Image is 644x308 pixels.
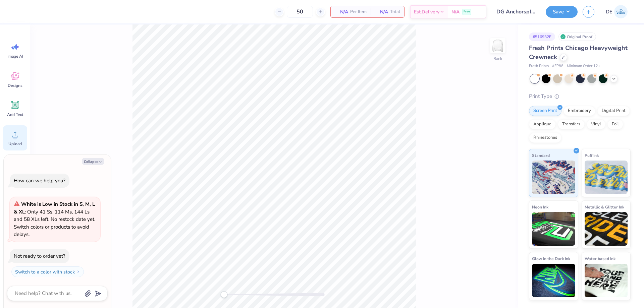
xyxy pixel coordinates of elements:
div: How can we help you? [14,177,65,184]
div: Vinyl [587,119,605,129]
span: N/A [335,8,348,15]
span: Metallic & Glitter Ink [585,203,624,210]
div: Transfers [558,119,585,129]
strong: White is Low in Stock in S, M, L & XL [14,201,95,215]
div: Original Proof [558,33,596,41]
span: Neon Ink [532,203,548,210]
div: Print Type [529,93,631,100]
div: Foil [607,119,623,129]
div: Digital Print [597,106,630,116]
span: Water based Ink [585,255,615,262]
span: Glow in the Dark Ink [532,255,570,262]
a: DE [603,5,631,18]
button: Collapse [82,158,104,165]
img: Back [491,39,504,52]
span: Add Text [7,112,23,117]
span: Image AI [7,54,23,59]
img: Water based Ink [585,264,628,297]
span: Fresh Prints [529,63,549,69]
img: Standard [532,161,575,194]
div: Embroidery [563,106,595,116]
span: N/A [375,8,388,15]
button: Save [546,6,578,18]
span: Upload [8,141,22,146]
img: Neon Ink [532,212,575,246]
div: Back [493,56,502,62]
img: Djian Evardoni [614,5,628,18]
div: Applique [529,119,556,129]
span: Per Item [350,8,367,15]
img: Puff Ink [585,161,628,194]
input: – – [287,6,313,18]
div: Screen Print [529,106,561,116]
button: Switch to a color with stock [11,266,84,277]
div: # 516932F [529,33,555,41]
img: Metallic & Glitter Ink [585,212,628,246]
span: : Only 41 Ss, 114 Ms, 144 Ls and 58 XLs left. No restock date yet. Switch colors or products to a... [14,201,95,238]
span: Standard [532,152,550,159]
img: Switch to a color with stock [76,270,80,274]
span: N/A [451,8,460,15]
img: Glow in the Dark Ink [532,264,575,297]
span: DE [606,8,612,16]
span: Fresh Prints Chicago Heavyweight Crewneck [529,44,628,61]
input: Untitled Design [491,5,541,18]
span: Minimum Order: 12 + [567,63,600,69]
span: Free [464,9,470,14]
span: # FP88 [552,63,563,69]
span: Total [390,8,400,15]
div: Rhinestones [529,133,561,143]
span: Designs [8,83,22,88]
div: Accessibility label [221,291,227,298]
span: Est. Delivery [414,8,439,15]
span: Puff Ink [585,152,599,159]
div: Not ready to order yet? [14,253,65,259]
